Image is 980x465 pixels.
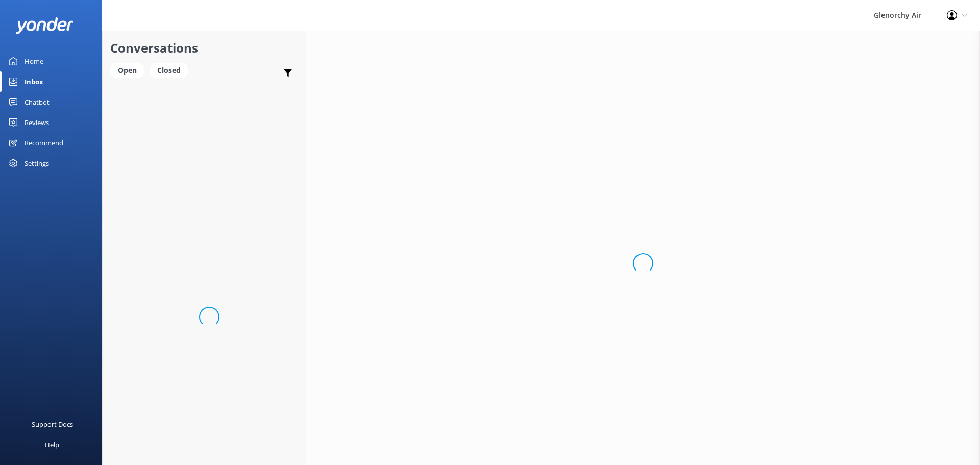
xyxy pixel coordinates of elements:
div: Recommend [24,133,63,153]
div: Home [24,51,43,71]
div: Chatbot [24,92,50,112]
a: Closed [150,64,193,76]
h2: Conversations [110,38,298,58]
div: Reviews [24,112,49,133]
div: Support Docs [32,414,73,434]
a: Open [110,64,150,76]
div: Open [110,63,144,78]
div: Settings [24,153,49,174]
img: yonder-white-logo.png [15,17,74,34]
div: Closed [150,63,188,78]
div: Inbox [24,71,43,92]
div: Help [45,434,59,455]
